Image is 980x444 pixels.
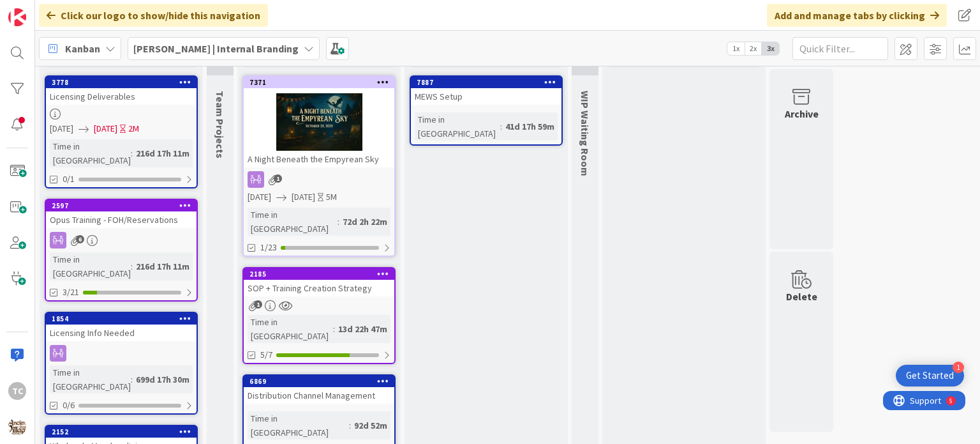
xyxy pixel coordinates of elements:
div: 3778Licensing Deliverables [46,77,197,105]
div: Distribution Channel Management [244,387,394,404]
span: 1/23 [260,241,277,254]
div: Time in [GEOGRAPHIC_DATA] [248,315,333,343]
a: 2185SOP + Training Creation StrategyTime in [GEOGRAPHIC_DATA]:13d 22h 47m5/7 [242,267,396,364]
div: 699d 17h 30m [133,372,193,387]
div: 92d 52m [351,418,390,433]
span: : [131,259,133,273]
div: Add and manage tabs by clicking [767,4,947,27]
div: 5 [66,5,70,15]
div: Click our logo to show/hide this navigation [39,4,268,27]
div: Delete [786,289,817,304]
div: 2152 [46,426,197,438]
img: Visit kanbanzone.com [8,8,26,26]
div: Licensing Deliverables [46,88,197,105]
span: Team Projects [214,91,226,158]
b: [PERSON_NAME] | Internal Branding [133,42,299,55]
div: 2185 [249,270,394,279]
span: : [338,215,339,229]
span: : [500,119,502,134]
a: 2597Opus Training - FOH/ReservationsTime in [GEOGRAPHIC_DATA]:216d 17h 11m3/21 [45,199,198,302]
span: 0/1 [63,172,75,186]
div: Time in [GEOGRAPHIC_DATA] [50,252,131,280]
div: Archive [785,106,819,121]
div: Time in [GEOGRAPHIC_DATA] [415,112,500,141]
span: 2x [745,42,762,55]
div: 1854 [52,314,197,323]
div: 6869 [249,377,394,386]
span: [DATE] [94,122,117,135]
a: 1854Licensing Info NeededTime in [GEOGRAPHIC_DATA]:699d 17h 30m0/6 [45,312,198,415]
div: A Night Beneath the Empyrean Sky [244,151,394,167]
span: Kanban [65,41,100,56]
span: 3x [762,42,779,55]
span: : [349,418,351,433]
div: 6869 [244,376,394,387]
div: Get Started [906,369,954,382]
div: 7371 [244,77,394,88]
span: : [131,146,133,160]
span: 5/7 [260,348,272,362]
div: 2597Opus Training - FOH/Reservations [46,200,197,228]
div: 72d 2h 22m [339,215,390,229]
div: 2185SOP + Training Creation Strategy [244,268,394,296]
div: SOP + Training Creation Strategy [244,280,394,296]
div: TC [8,382,26,400]
a: 7887MEWS SetupTime in [GEOGRAPHIC_DATA]:41d 17h 59m [410,75,563,146]
div: 3778 [52,78,197,87]
div: 216d 17h 11m [133,259,193,273]
div: 216d 17h 11m [133,146,193,160]
span: 1x [727,42,745,55]
span: [DATE] [50,122,73,135]
img: avatar [8,418,26,436]
div: Licensing Info Needed [46,325,197,341]
div: Open Get Started checklist, remaining modules: 1 [896,365,964,387]
div: Opus Training - FOH/Reservations [46,211,197,228]
span: : [333,322,335,336]
div: 5M [326,190,337,204]
span: 6 [76,235,84,243]
div: 2597 [46,200,197,211]
div: 3778 [46,77,197,88]
span: Support [27,2,58,17]
a: 7371A Night Beneath the Empyrean Sky[DATE][DATE]5MTime in [GEOGRAPHIC_DATA]:72d 2h 22m1/23 [242,75,396,257]
span: 1 [274,174,282,183]
div: 2152 [52,427,197,436]
div: Time in [GEOGRAPHIC_DATA] [248,411,349,440]
div: 7887 [417,78,561,87]
div: Time in [GEOGRAPHIC_DATA] [50,139,131,167]
input: Quick Filter... [792,37,888,60]
div: 13d 22h 47m [335,322,390,336]
div: 7371 [249,78,394,87]
span: WIP Waiting Room [579,91,591,176]
div: 1 [953,362,964,373]
a: 3778Licensing Deliverables[DATE][DATE]2MTime in [GEOGRAPHIC_DATA]:216d 17h 11m0/1 [45,75,198,188]
div: Time in [GEOGRAPHIC_DATA] [248,208,338,236]
span: : [131,372,133,387]
div: 2597 [52,201,197,210]
div: 1854Licensing Info Needed [46,313,197,341]
span: [DATE] [292,190,315,204]
div: 2185 [244,268,394,280]
div: 2M [128,122,139,135]
span: 1 [254,300,262,309]
div: 7371A Night Beneath the Empyrean Sky [244,77,394,167]
div: 41d 17h 59m [502,119,558,134]
span: [DATE] [248,190,271,204]
div: MEWS Setup [411,88,561,105]
span: 3/21 [63,286,79,299]
div: 1854 [46,313,197,325]
div: 6869Distribution Channel Management [244,376,394,404]
div: 7887 [411,77,561,88]
div: Time in [GEOGRAPHIC_DATA] [50,365,131,394]
span: 0/6 [63,399,75,412]
div: 7887MEWS Setup [411,77,561,105]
